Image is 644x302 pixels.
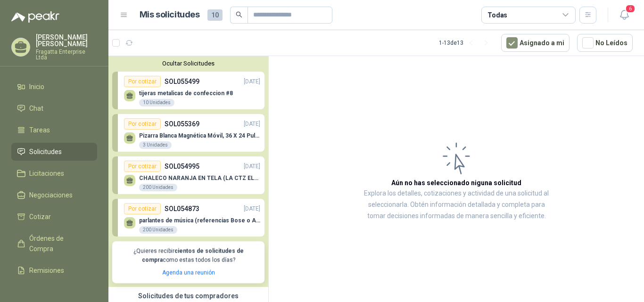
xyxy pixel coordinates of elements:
a: Negociaciones [11,186,97,204]
div: Por cotizar [124,118,161,130]
a: Cotizar [11,208,97,226]
div: 200 Unidades [139,184,177,191]
p: [PERSON_NAME] [PERSON_NAME] [36,34,97,47]
div: 1 - 13 de 13 [439,35,494,50]
div: Todas [487,10,507,20]
p: CHALECO NARANJA EN TELA (LA CTZ ELEGIDA DEBE ENVIAR MUESTRA) [139,175,260,181]
span: Cotizar [29,212,51,222]
span: 10 [207,9,223,21]
p: SOL055369 [165,119,199,129]
div: 200 Unidades [139,226,177,234]
div: 10 Unidades [139,99,174,106]
div: Ocultar SolicitudesPor cotizarSOL055499[DATE] tijeras metalicas de confeccion #810 UnidadesPor co... [108,56,268,287]
a: Agenda una reunión [162,269,215,276]
p: [DATE] [244,77,260,86]
span: search [236,11,242,18]
a: Por cotizarSOL055499[DATE] tijeras metalicas de confeccion #810 Unidades [112,72,264,109]
p: Pizarra Blanca Magnética Móvil, 36 X 24 Pulgadas, Dob [139,132,260,139]
div: 3 Unidades [139,141,172,149]
span: Órdenes de Compra [29,233,88,254]
a: Chat [11,99,97,117]
p: [DATE] [244,120,260,129]
div: Por cotizar [124,161,161,172]
a: Solicitudes [11,143,97,161]
p: [DATE] [244,162,260,171]
a: Licitaciones [11,164,97,182]
span: Licitaciones [29,168,64,179]
a: Por cotizarSOL054995[DATE] CHALECO NARANJA EN TELA (LA CTZ ELEGIDA DEBE ENVIAR MUESTRA)200 Unidades [112,156,264,194]
a: Por cotizarSOL054873[DATE] parlantes de música (referencias Bose o Alexa) CON MARCACION 1 LOGO (M... [112,199,264,237]
span: Inicio [29,82,44,92]
div: Por cotizar [124,76,161,87]
img: Logo peakr [11,11,59,23]
span: Chat [29,103,43,114]
b: cientos de solicitudes de compra [142,248,244,263]
span: Negociaciones [29,190,73,200]
p: Fragatta Enterprise Ltda [36,49,97,60]
a: Inicio [11,78,97,96]
div: Por cotizar [124,203,161,214]
span: Solicitudes [29,147,62,157]
p: SOL054873 [165,204,199,214]
button: Asignado a mi [501,34,570,52]
p: [DATE] [244,204,260,213]
span: Remisiones [29,265,64,276]
button: 6 [616,7,633,24]
p: Explora los detalles, cotizaciones y actividad de una solicitud al seleccionarla. Obtén informaci... [363,188,550,222]
p: tijeras metalicas de confeccion #8 [139,90,233,97]
p: ¿Quieres recibir como estas todos los días? [118,247,259,265]
h1: Mis solicitudes [140,8,200,22]
a: Tareas [11,121,97,139]
span: 6 [625,4,636,13]
h3: Aún no has seleccionado niguna solicitud [391,178,521,188]
span: Tareas [29,125,50,135]
a: Remisiones [11,261,97,279]
p: parlantes de música (referencias Bose o Alexa) CON MARCACION 1 LOGO (Mas datos en el adjunto) [139,217,260,224]
button: Ocultar Solicitudes [112,60,264,67]
button: No Leídos [577,34,633,52]
p: SOL055499 [165,76,199,87]
a: Órdenes de Compra [11,229,97,258]
a: Por cotizarSOL055369[DATE] Pizarra Blanca Magnética Móvil, 36 X 24 Pulgadas, Dob3 Unidades [112,114,264,152]
p: SOL054995 [165,161,199,171]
